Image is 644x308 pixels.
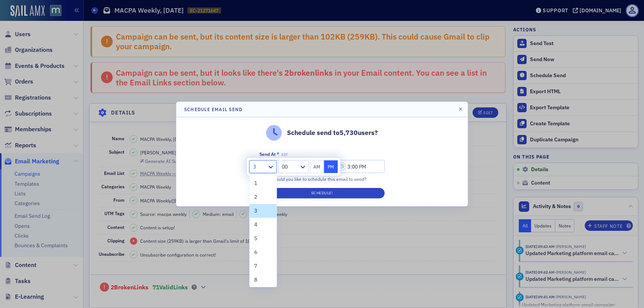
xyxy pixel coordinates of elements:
[259,188,385,198] button: Schedule!
[254,235,257,242] span: 5
[337,160,385,173] input: 00:00 AM
[324,160,338,173] button: PM
[254,221,257,229] span: 4
[259,176,385,182] div: When would you like to schedule this email to send?
[184,106,242,113] h4: Schedule Email Send
[259,151,276,157] div: Send At
[254,262,257,270] span: 7
[310,160,324,173] button: AM
[254,193,257,201] span: 2
[254,179,257,187] span: 1
[254,207,257,215] span: 3
[277,151,280,158] abbr: This field is required
[254,276,257,284] span: 8
[287,128,378,138] p: Schedule send to 5,730 users?
[254,248,257,256] span: 6
[281,153,288,157] span: EDT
